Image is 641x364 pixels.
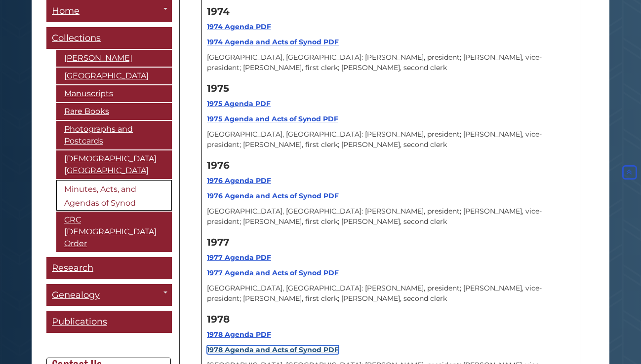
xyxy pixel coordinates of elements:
a: 1977 Agenda and Acts of Synod PDF [207,268,339,277]
span: Home [52,5,80,16]
strong: 1974 [207,5,230,17]
a: Genealogy [46,284,172,306]
p: [GEOGRAPHIC_DATA], [GEOGRAPHIC_DATA]: [PERSON_NAME], president; [PERSON_NAME], vice-president; [P... [207,206,575,227]
p: [GEOGRAPHIC_DATA], [GEOGRAPHIC_DATA]: [PERSON_NAME], president; [PERSON_NAME], vice-president; [P... [207,283,575,304]
a: 1978 Agenda PDF [207,330,271,339]
a: Photographs and Postcards [56,121,172,149]
span: Publications [52,316,107,327]
p: [GEOGRAPHIC_DATA], [GEOGRAPHIC_DATA]: [PERSON_NAME], president; [PERSON_NAME], vice-president; [P... [207,129,575,150]
strong: 1975 [207,82,229,94]
span: Research [52,262,93,273]
a: Minutes, Acts, and Agendas of Synod [56,180,172,211]
a: Rare Books [56,103,172,120]
a: 1975 Agenda PDF [207,99,271,108]
a: Back to Top [620,168,639,177]
a: [DEMOGRAPHIC_DATA][GEOGRAPHIC_DATA] [56,150,172,179]
a: Publications [46,311,172,333]
a: 1978 Agenda and Acts of Synod PDF [207,345,339,354]
a: 1975 Agenda and Acts of Synod PDF [207,114,338,123]
strong: 1978 [207,313,230,325]
a: 1977 Agenda PDF [207,253,271,262]
a: [PERSON_NAME] [56,50,172,67]
a: 1976 Agenda and Acts of Synod PDF [207,191,339,200]
a: Collections [46,27,172,49]
a: Manuscripts [56,85,172,102]
a: 1974 Agenda and Acts of Synod PDF [207,37,339,46]
a: Research [46,257,172,279]
a: 1976 Agenda PDF [207,176,271,185]
strong: 1977 [207,236,229,248]
a: 1974 Agenda PDF [207,22,271,31]
p: [GEOGRAPHIC_DATA], [GEOGRAPHIC_DATA]: [PERSON_NAME], president; [PERSON_NAME], vice-president; [P... [207,52,575,73]
span: Genealogy [52,290,100,300]
strong: 1976 [207,159,230,171]
a: [GEOGRAPHIC_DATA] [56,68,172,84]
span: Collections [52,33,101,43]
a: CRC [DEMOGRAPHIC_DATA] Order [56,212,172,252]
